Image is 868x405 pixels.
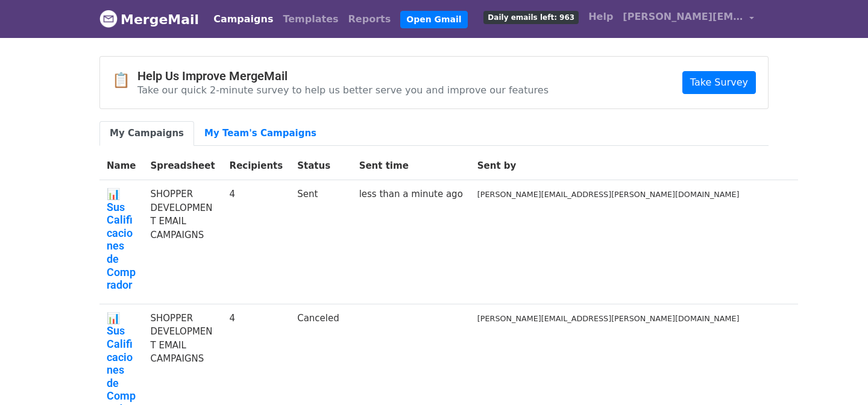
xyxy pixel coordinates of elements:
td: SHOPPER DEVELOPMENT EMAIL CAMPAIGNS [143,180,222,304]
a: Open Gmail [400,11,467,28]
a: Campaigns [209,7,278,31]
th: Name [99,152,143,180]
img: MergeMail logo [99,10,118,28]
a: less than a minute ago [359,189,463,199]
a: Daily emails left: 963 [479,5,583,29]
a: My Campaigns [99,121,194,146]
th: Recipients [222,152,291,180]
th: Status [290,152,351,180]
a: MergeMail [99,7,199,32]
a: My Team's Campaigns [194,121,327,146]
a: [PERSON_NAME][EMAIL_ADDRESS][PERSON_NAME][DOMAIN_NAME] [618,5,759,33]
span: [PERSON_NAME][EMAIL_ADDRESS][PERSON_NAME][DOMAIN_NAME] [623,10,743,24]
th: Sent by [470,152,747,180]
a: Reports [344,7,396,31]
a: Take Survey [682,71,756,94]
th: Spreadsheet [143,152,222,180]
span: 📋 [112,72,137,89]
small: [PERSON_NAME][EMAIL_ADDRESS][PERSON_NAME][DOMAIN_NAME] [477,190,740,199]
span: Daily emails left: 963 [483,11,579,24]
td: 4 [222,180,291,304]
h4: Help Us Improve MergeMail [137,69,549,83]
p: Take our quick 2-minute survey to help us better serve you and improve our features [137,84,549,96]
a: Help [583,5,618,29]
a: 📊 Sus Calificaciones de Comprador [107,187,136,292]
th: Sent time [352,152,470,180]
td: Sent [290,180,351,304]
small: [PERSON_NAME][EMAIL_ADDRESS][PERSON_NAME][DOMAIN_NAME] [477,314,740,323]
a: Templates [278,7,343,31]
